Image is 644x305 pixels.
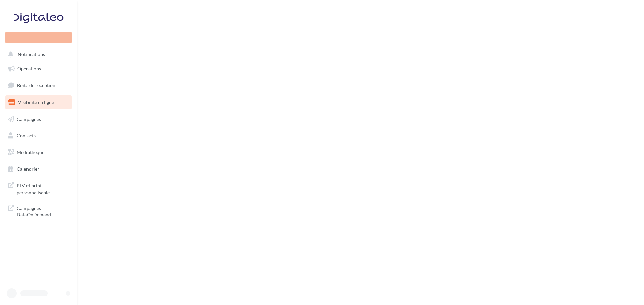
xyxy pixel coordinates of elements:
a: Opérations [4,62,73,76]
span: PLV et print personnalisable [17,181,69,196]
div: Nouvelle campagne [5,32,72,43]
span: Médiathèque [17,149,44,155]
a: Boîte de réception [4,78,73,92]
a: Campagnes DataOnDemand [4,201,73,221]
span: Campagnes [17,116,41,122]
a: Calendrier [4,162,73,176]
span: Contacts [17,133,36,138]
a: Visibilité en ligne [4,95,73,109]
span: Calendrier [17,166,39,172]
span: Visibilité en ligne [18,99,54,105]
span: Boîte de réception [17,82,55,88]
span: Campagnes DataOnDemand [17,204,69,218]
a: Contacts [4,129,73,143]
a: PLV et print personnalisable [4,178,73,198]
span: Notifications [18,52,45,57]
a: Campagnes [4,112,73,126]
span: Opérations [17,66,41,71]
a: Médiathèque [4,145,73,159]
